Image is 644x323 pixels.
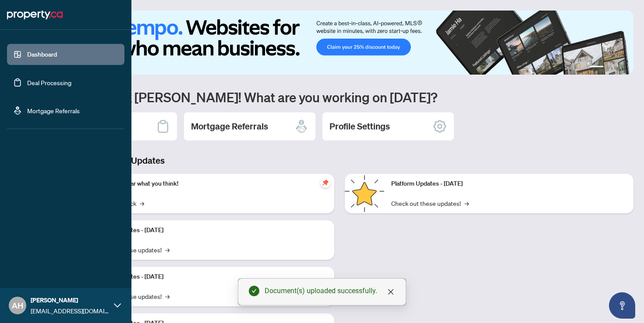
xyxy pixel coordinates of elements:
button: 2 [607,66,611,69]
span: AH [12,299,23,312]
p: We want to hear what you think! [92,179,327,189]
a: Close [386,287,396,297]
img: Platform Updates - June 23, 2025 [345,174,384,213]
span: [EMAIL_ADDRESS][DOMAIN_NAME] [31,306,110,316]
a: Check out these updates!→ [391,198,469,208]
button: 4 [621,66,625,69]
button: 3 [614,66,618,69]
a: Deal Processing [27,79,71,86]
img: Slide 0 [46,11,633,75]
h1: Welcome back [PERSON_NAME]! What are you working on [DATE]? [46,89,633,105]
p: Platform Updates - [DATE] [391,179,626,189]
a: Dashboard [27,50,57,58]
h2: Profile Settings [329,120,390,133]
p: Platform Updates - [DATE] [92,272,327,282]
img: logo [7,8,63,22]
span: close [387,288,394,295]
button: Open asap [609,292,635,319]
span: pushpin [320,177,331,188]
span: check-circle [249,286,259,296]
p: Platform Updates - [DATE] [92,226,327,235]
a: Mortgage Referrals [27,107,80,115]
div: Document(s) uploaded successfully. [265,286,395,296]
span: → [464,198,469,208]
span: → [140,198,144,208]
h2: Mortgage Referrals [191,120,268,133]
span: → [165,291,170,301]
span: [PERSON_NAME] [31,295,110,305]
button: 1 [590,66,604,69]
h3: Brokerage & Industry Updates [46,154,633,167]
span: → [165,245,170,255]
